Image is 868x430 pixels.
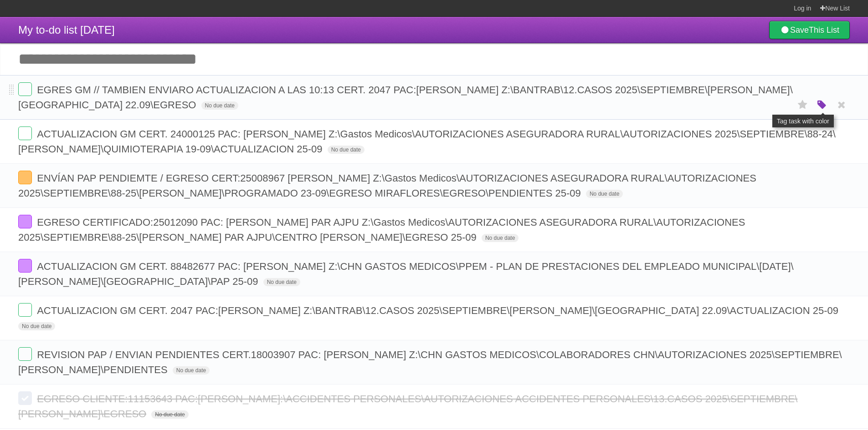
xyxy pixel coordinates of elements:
[201,101,238,110] span: No due date
[18,171,32,184] label: Done
[173,366,210,374] span: No due date
[18,347,32,361] label: Done
[18,303,32,317] label: Done
[18,128,836,155] span: ACTUALIZACION GM CERT. 24000125 PAC: [PERSON_NAME] Z:\Gastos Medicos\AUTORIZACIONES ASEGURADORA R...
[37,305,841,316] span: ACTUALIZACION GM CERT. 2047 PAC:[PERSON_NAME] Z:\BANTRAB\12.CASOS 2025\SEPTIEMBRE\[PERSON_NAME]\[...
[18,393,797,420] span: EGRESO CLIENTE:11153643 PAC:[PERSON_NAME]:\ACCIDENTES PERSONALES\AUTORIZACIONES ACCIDENTES PERSON...
[263,278,300,286] span: No due date
[18,259,32,273] label: Done
[18,391,32,405] label: Done
[18,261,794,287] span: ACTUALIZACION GM CERT. 88482677 PAC: [PERSON_NAME] Z:\CHN GASTOS MEDICOS\PPEM - PLAN DE PRESTACIO...
[18,349,842,375] span: REVISION PAP / ENVIAN PENDIENTES CERT.18003907 PAC: [PERSON_NAME] Z:\CHN GASTOS MEDICOS\COLABORAD...
[18,24,115,36] span: My to-do list [DATE]
[18,322,55,330] span: No due date
[18,215,32,228] label: Done
[586,190,623,198] span: No due date
[482,234,519,242] span: No due date
[18,217,745,243] span: EGRESO CERTIFICADO:25012090 PAC: [PERSON_NAME] PAR AJPU Z:\Gastos Medicos\AUTORIZACIONES ASEGURAD...
[18,84,793,111] span: EGRES GM // TAMBIEN ENVIARO ACTUALIZACION A LAS 10:13 CERT. 2047 PAC:[PERSON_NAME] Z:\BANTRAB\12....
[794,97,812,112] label: Star task
[809,25,839,35] b: This List
[18,126,32,140] label: Done
[328,146,365,154] span: No due date
[769,21,850,39] a: SaveThis List
[18,82,32,96] label: Done
[151,410,188,419] span: No due date
[18,172,756,199] span: ENVÍAN PAP PENDIEMTE / EGRESO CERT:25008967 [PERSON_NAME] Z:\Gastos Medicos\AUTORIZACIONES ASEGUR...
